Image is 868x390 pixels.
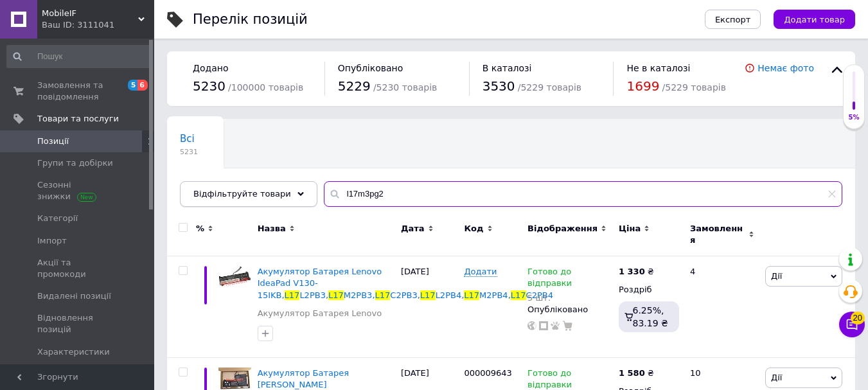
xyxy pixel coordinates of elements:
span: Замовлення [690,223,745,246]
span: 3530 [483,78,515,94]
span: Експорт [715,15,751,24]
button: Експорт [705,10,761,29]
span: / 5229 товарів [518,82,581,93]
span: Категорії [37,213,78,224]
div: 5 шт. [527,293,612,303]
button: Чат з покупцем20 [839,312,865,337]
span: Імпорт [37,235,67,247]
span: 6.25%, 83.19 ₴ [632,305,668,328]
span: Дії [771,373,782,382]
span: L17 [464,290,479,300]
span: L2PB3, [299,290,328,300]
span: Не в каталозі [626,63,690,73]
div: 5% [844,113,864,122]
span: Додано [193,63,228,73]
div: Перелік позицій [193,13,308,26]
span: 5230 [193,78,226,94]
input: Пошук [6,45,152,68]
span: 5229 [338,78,371,94]
span: Назва [258,223,286,235]
input: Пошук по назві позиції, артикулу і пошуковим запитам [324,181,842,207]
span: M2PB3, [344,290,375,300]
span: 000009643 [464,368,511,378]
span: C2PB4 [526,290,553,300]
span: L17 [285,290,300,300]
span: Відновлення позицій [37,312,119,335]
span: Додати [464,267,497,277]
span: Код [464,223,483,235]
span: Відфільтруйте товари [193,189,291,199]
span: % [196,223,204,235]
span: C2PB3, [390,290,420,300]
span: Готово до відправки [527,267,572,292]
span: M2PB4, [479,290,511,300]
span: Дії [771,271,782,281]
span: Видалені позиції [37,290,111,302]
span: Опубліковано [338,63,403,73]
span: L2PB4, [436,290,465,300]
span: / 100000 товарів [228,82,303,93]
span: Позиції [37,136,69,147]
span: Характеристики [37,346,110,358]
a: Немає фото [757,63,814,73]
span: Додати товар [784,15,845,24]
a: Акумулятор Батарея Lenovo [258,308,382,319]
div: Опубліковано [527,304,612,315]
a: Акумулятор Батарея Lenovo IdeaPad V130-15IKB,L17L2PB3,L17M2PB3,L17C2PB3,L17L2PB4,L17M2PB4,L17C2PB4 [258,267,553,299]
div: 4 [682,256,762,358]
img: Акумулятор Батарея Lenovo IdeaPad V130-15IKB, L17L2PB3, L17M2PB3, L17C2PB3, L17L2PB4, L17M2PB4, L... [218,266,251,290]
span: MobileIF [42,8,138,19]
span: / 5229 товарів [662,82,726,93]
span: 5231 [180,147,198,157]
span: 20 [851,312,865,324]
span: Товари та послуги [37,113,119,125]
span: 1699 [626,78,659,94]
span: L17 [328,290,344,300]
span: Групи та добірки [37,157,113,169]
span: В каталозі [483,63,532,73]
span: 6 [137,80,148,91]
span: Ціна [619,223,641,235]
div: Ваш ID: 3111041 [42,19,154,31]
b: 1 580 [619,368,645,378]
div: Роздріб [619,284,679,296]
span: / 5230 товарів [373,82,437,93]
span: Відображення [527,223,598,235]
span: L17 [511,290,526,300]
span: Акції та промокоди [37,257,119,280]
span: Дата [401,223,425,235]
span: Всі [180,133,195,145]
div: ₴ [619,266,654,278]
div: ₴ [619,368,654,379]
button: Додати товар [774,10,855,29]
div: [DATE] [398,256,461,358]
span: 5 [128,80,138,91]
span: Акумулятор Батарея Lenovo IdeaPad V130-15IKB, [258,267,382,299]
span: Сезонні знижки [37,179,119,202]
span: L17 [375,290,391,300]
span: Замовлення та повідомлення [37,80,119,103]
span: L17 [420,290,436,300]
b: 1 330 [619,267,645,276]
